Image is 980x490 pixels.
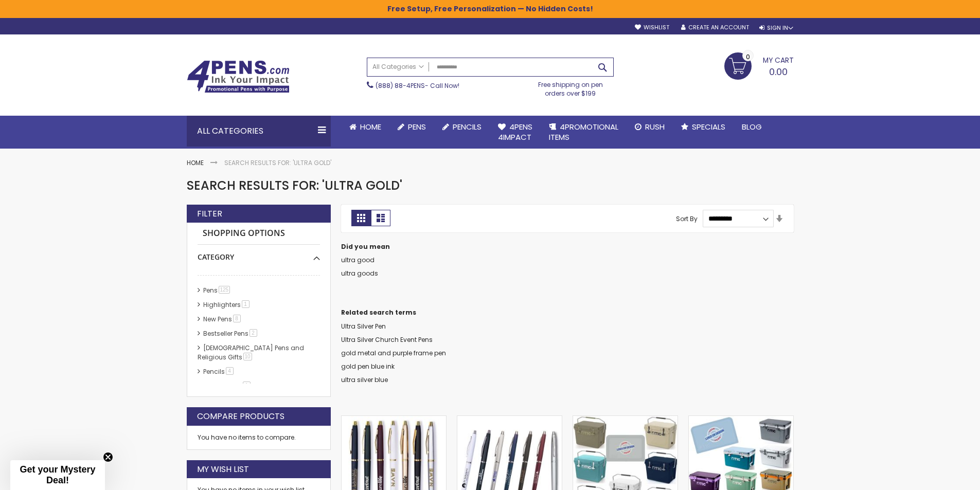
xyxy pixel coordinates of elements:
a: Pencils [434,116,490,138]
a: Pens125 [201,286,234,295]
a: Home [341,116,389,138]
a: Highlighters1 [201,300,253,309]
a: Wishlist [635,24,669,31]
span: 0.00 [769,65,788,78]
span: Get your Mystery Deal! [20,464,95,485]
a: Branded RTIC 32 QT Ultra Light Cooler [689,415,793,424]
a: Ultra Silver Pen [341,322,386,331]
span: - Call Now! [376,81,459,90]
a: gold metal and purple frame pen [341,349,446,357]
div: You have no items to compare. [187,426,331,450]
a: Ultra Silver Pen [457,415,562,424]
div: All Categories [187,116,331,147]
a: Bestseller Pens2 [201,329,261,338]
a: New Pens8 [201,315,244,323]
strong: Compare Products [197,411,284,422]
span: 10 [243,353,252,360]
a: Pencils4 [201,367,237,376]
strong: Grid [351,210,371,226]
span: Pens [408,121,426,132]
span: 8 [233,315,241,322]
a: [DEMOGRAPHIC_DATA] Pens and Religious Gifts10 [198,343,304,361]
span: Pencils [453,121,482,132]
img: 4Pens Custom Pens and Promotional Products [187,60,290,93]
a: ultra good [341,256,375,264]
span: 2 [250,329,257,337]
a: 0.00 0 [724,52,794,78]
span: 125 [219,286,230,294]
button: Close teaser [103,452,113,462]
span: Home [360,121,381,132]
a: All Categories [367,58,429,75]
span: 4 [226,367,234,375]
a: hp-featured1 [201,382,254,390]
strong: Shopping Options [198,223,320,245]
a: Rush [627,116,673,138]
span: 4PROMOTIONAL ITEMS [549,121,618,142]
span: 0 [746,52,750,62]
span: Blog [742,121,762,132]
iframe: Google Customer Reviews [895,462,980,490]
span: All Categories [372,63,424,71]
span: 1 [243,382,251,389]
div: Get your Mystery Deal!Close teaser [10,460,105,490]
a: Personalized RTIC 20 QT Ultra Tough Cooler [573,415,678,424]
div: Sign In [759,24,793,32]
a: Ultra Gold Pen [342,415,446,424]
a: Pens [389,116,434,138]
label: Sort By [676,214,698,223]
span: 1 [242,300,250,308]
a: Specials [673,116,734,138]
a: Blog [734,116,770,138]
a: Create an Account [681,24,749,31]
a: 4PROMOTIONALITEMS [541,116,627,149]
a: 4Pens4impact [490,116,541,149]
span: Rush [645,121,665,132]
a: ultra goods [341,269,378,278]
a: Ultra Silver Church Event Pens [341,335,433,344]
dt: Did you mean [341,243,794,251]
a: gold pen blue ink [341,362,395,371]
span: Specials [692,121,725,132]
a: Home [187,158,204,167]
a: (888) 88-4PENS [376,81,425,90]
div: Category [198,245,320,262]
strong: Search results for: 'ultra gold' [224,158,331,167]
span: 4Pens 4impact [498,121,532,142]
a: ultra silver blue [341,375,388,384]
dt: Related search terms [341,308,794,317]
strong: Filter [197,208,222,220]
span: Search results for: 'ultra gold' [187,177,402,194]
strong: My Wish List [197,464,249,475]
div: Free shipping on pen orders over $199 [527,77,614,97]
